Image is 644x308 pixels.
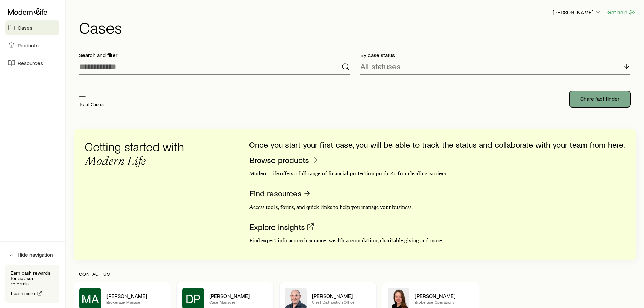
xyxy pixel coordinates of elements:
[186,292,201,305] span: DP
[18,60,43,66] span: Resources
[553,9,601,16] p: [PERSON_NAME]
[18,42,39,49] span: Products
[209,299,268,305] p: Case Manager
[249,170,625,177] p: Modern Life offers a full range of financial protection products from leading carriers.
[360,52,631,58] p: By case status
[85,140,193,168] h3: Getting started with
[249,188,311,199] a: Find resources
[11,270,54,286] p: Earn cash rewards for advisor referrals.
[5,38,59,53] a: Products
[249,140,625,149] p: Once you start your first case, you will be able to track the status and collaborate with your te...
[249,204,625,211] p: Access tools, forms, and quick links to help you manage your business.
[312,299,371,305] p: Chief Distribution Officer
[580,95,619,102] p: Share fact finder
[607,8,636,16] button: Get help
[79,52,350,58] p: Search and filter
[415,299,474,305] p: Brokerage Operations
[360,62,401,71] p: All statuses
[79,91,104,100] p: —
[85,153,146,168] span: Modern Life
[106,299,165,305] p: Brokerage Manager
[249,155,319,165] a: Browse products
[5,55,59,70] a: Resources
[79,102,104,107] p: Total Cases
[11,291,35,296] span: Learn more
[569,91,630,107] button: Share fact finder
[5,247,59,262] button: Hide navigation
[79,271,630,277] p: Contact us
[552,8,602,17] button: [PERSON_NAME]
[5,265,59,303] div: Earn cash rewards for advisor referrals.Learn more
[249,222,315,232] a: Explore insights
[415,292,474,299] p: [PERSON_NAME]
[18,251,53,258] span: Hide navigation
[18,24,32,31] span: Cases
[79,19,636,35] h1: Cases
[81,292,99,305] span: MA
[106,292,165,299] p: [PERSON_NAME]
[312,292,371,299] p: [PERSON_NAME]
[249,237,625,244] p: Find expert info across insurance, wealth accumulation, charitable giving and more.
[5,20,59,35] a: Cases
[209,292,268,299] p: [PERSON_NAME]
